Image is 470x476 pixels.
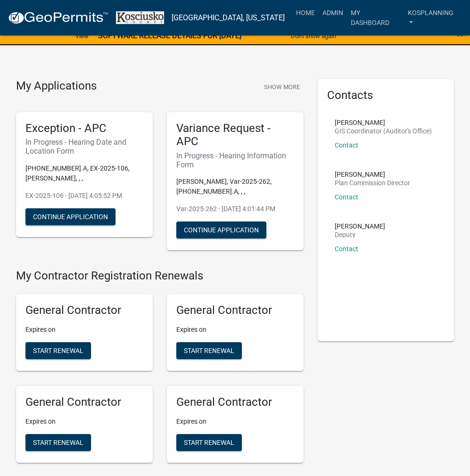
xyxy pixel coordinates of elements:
[176,417,294,427] p: Expires on
[25,304,143,317] h5: General Contractor
[16,269,304,283] h4: My Contractor Registration Renewals
[176,304,294,317] h5: General Contractor
[25,208,115,225] button: Continue Application
[25,191,143,201] p: EX-2025-106 - [DATE] 4:05:52 PM
[25,138,143,156] h6: In Progress - Hearing Date and Location Form
[335,223,385,230] p: [PERSON_NAME]
[25,122,143,135] h5: Exception - APC
[98,31,241,40] strong: SOFTWARE RELEASE DETAILS FOR [DATE]
[347,4,404,32] a: My Dashboard
[184,347,234,354] span: Start Renewal
[176,177,294,197] p: [PERSON_NAME], Var-2025-262, [PHONE_NUMBER].A, , ,
[33,347,83,354] span: Start Renewal
[25,417,143,427] p: Expires on
[176,395,294,409] h5: General Contractor
[172,10,285,26] a: [GEOGRAPHIC_DATA], [US_STATE]
[335,245,358,253] a: Contact
[335,128,432,134] p: GIS Coordinator (Auditor's Office)
[176,222,266,238] button: Continue Application
[319,4,347,22] a: Admin
[335,231,385,238] p: Deputy
[25,164,143,183] p: [PHONE_NUMBER].A, EX-2025-106, [PERSON_NAME], , ,
[25,325,143,335] p: Expires on
[25,395,143,409] h5: General Contractor
[16,79,97,93] h4: My Applications
[287,28,340,44] button: Don't show again
[404,4,462,32] a: kosplanning
[457,28,463,40] button: Close
[327,89,445,102] h5: Contacts
[335,119,432,126] p: [PERSON_NAME]
[116,11,164,24] img: Kosciusko County, Indiana
[176,342,242,359] button: Start Renewal
[25,434,91,451] button: Start Renewal
[335,141,358,149] a: Contact
[25,342,91,359] button: Start Renewal
[176,325,294,335] p: Expires on
[335,171,410,178] p: [PERSON_NAME]
[33,438,83,446] span: Start Renewal
[335,193,358,201] a: Contact
[176,122,294,149] h5: Variance Request - APC
[184,438,234,446] span: Start Renewal
[72,28,92,44] a: View
[176,204,294,214] p: Var-2025-262 - [DATE] 4:01:44 PM
[292,4,319,22] a: Home
[176,434,242,451] button: Start Renewal
[176,151,294,169] h6: In Progress - Hearing Information Form
[335,180,410,186] p: Plan Commission Director
[260,79,304,95] button: Show More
